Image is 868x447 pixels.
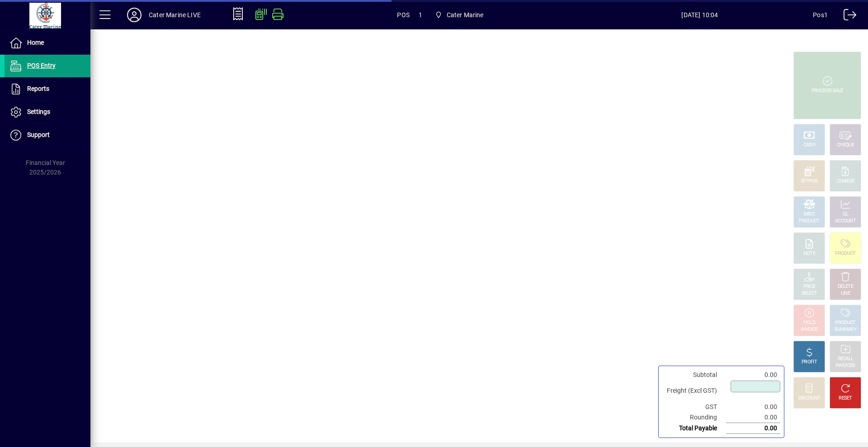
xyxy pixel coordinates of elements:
td: GST [662,402,726,412]
div: PRODUCT [835,320,855,326]
div: PRODUCT [799,218,819,225]
div: CASH [803,142,815,149]
td: Rounding [662,412,726,423]
span: POS [397,8,410,22]
a: Reports [5,78,90,100]
div: GL [843,211,849,218]
div: MISC [804,211,815,218]
div: CHEQUE [837,142,854,149]
div: PRODUCT [835,250,855,257]
div: EFTPOS [801,178,818,185]
span: [DATE] 10:04 [587,8,813,22]
span: Settings [27,108,50,115]
div: ACCOUNT [835,218,856,225]
span: Reports [27,85,49,92]
span: Cater Marine [447,8,484,22]
div: CHARGE [837,178,854,185]
div: SELECT [802,290,817,297]
div: DELETE [838,283,853,290]
span: Support [27,131,50,138]
a: Settings [5,101,90,123]
span: Home [27,39,44,46]
button: Profile [120,7,149,23]
td: 0.00 [726,370,780,380]
div: PROFIT [802,359,817,366]
td: Freight (Excl GST) [662,380,726,402]
td: Total Payable [662,423,726,434]
div: INVOICE [801,326,817,333]
div: DISCOUNT [798,395,820,402]
div: HOLD [803,320,815,326]
a: Logout [837,2,857,31]
div: LINE [841,290,850,297]
a: Support [5,124,90,146]
td: 0.00 [726,412,780,423]
div: PROCESS SALE [811,88,843,94]
td: 0.00 [726,402,780,412]
div: NOTE [803,250,815,257]
span: Cater Marine [431,7,487,23]
div: INVOICES [835,362,855,369]
div: Cater Marine LIVE [149,8,201,22]
div: RECALL [838,356,854,362]
div: RESET [839,395,852,402]
div: SUMMARY [834,326,857,333]
div: Pos1 [813,8,828,22]
div: PRICE [803,283,816,290]
span: 1 [419,8,422,22]
a: Home [5,32,90,54]
td: 0.00 [726,423,780,434]
span: POS Entry [27,62,56,69]
td: Subtotal [662,370,726,380]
